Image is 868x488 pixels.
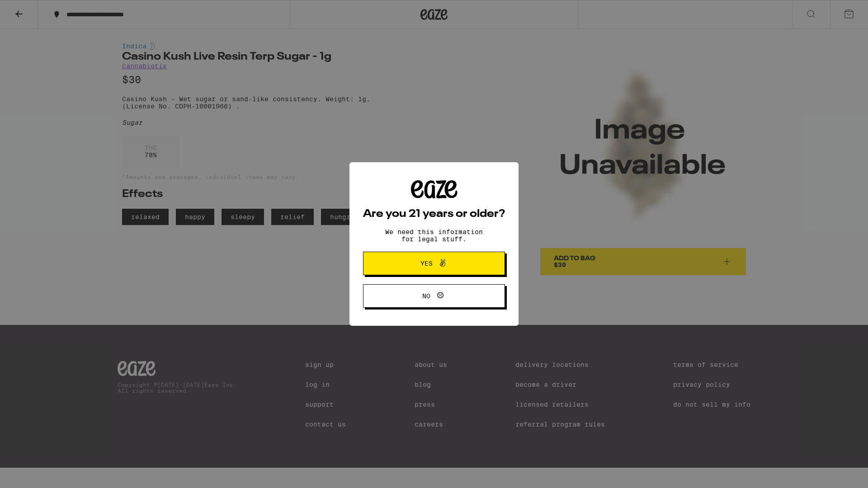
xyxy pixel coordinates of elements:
button: Yes [363,252,505,275]
span: No [422,293,430,299]
h2: Are you 21 years or older? [363,209,505,220]
button: No [363,284,505,308]
span: Yes [420,260,433,267]
p: We need this information for legal stuff. [377,228,491,243]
